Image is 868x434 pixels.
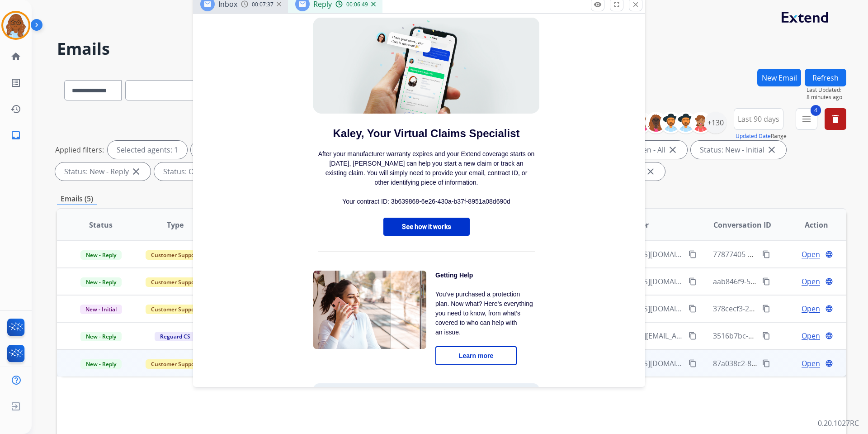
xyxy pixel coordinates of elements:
[734,108,783,130] button: Last 90 days
[738,117,779,121] span: Last 90 days
[131,166,142,177] mat-icon: close
[10,104,21,114] mat-icon: history
[766,144,777,155] mat-icon: close
[3,13,28,38] img: avatar
[80,250,122,260] span: New - Reply
[594,0,602,9] mat-icon: remove_red_eye
[333,127,519,139] span: Kaley, Your Virtual Claims Specialist
[146,305,204,314] span: Customer Support
[802,358,820,369] span: Open
[10,51,21,62] mat-icon: home
[713,249,848,259] span: 77877405-37fa-437f-abda-2a9dc3baee3f
[55,144,104,155] p: Applied filters:
[435,346,517,365] a: Learn more
[736,133,771,140] button: Updated Date
[689,359,697,367] mat-icon: content_copy
[313,18,539,114] img: Kaley chat on phone
[801,114,812,124] mat-icon: menu
[802,303,820,314] span: Open
[613,0,621,9] mat-icon: fullscreen
[55,162,151,181] div: Status: New - Reply
[402,223,451,230] strong: See how it works
[713,358,848,368] span: 87a038c2-853f-48a9-8414-e43fa9e1379e
[146,277,204,287] span: Customer Support
[772,209,846,241] th: Action
[825,332,833,340] mat-icon: language
[80,332,122,341] span: New - Reply
[802,276,820,287] span: Open
[80,305,122,314] span: New - Initial
[689,277,697,286] mat-icon: content_copy
[825,359,833,367] mat-icon: language
[830,114,841,124] mat-icon: delete
[146,250,204,260] span: Customer Support
[802,330,820,341] span: Open
[713,331,852,341] span: 3516b7bc-22b9-4e51-91a5-ed56afec79b5
[762,305,770,313] mat-icon: content_copy
[811,105,821,116] span: 4
[689,250,697,258] mat-icon: content_copy
[57,193,97,205] p: Emails (5)
[632,0,640,9] mat-icon: close
[57,40,846,58] h2: Emails
[645,166,656,177] mat-icon: close
[713,277,853,286] span: aab846f9-530a-49b3-b13b-d36b67cca8bb
[10,130,21,141] mat-icon: inbox
[713,304,846,314] span: 378cecf3-2160-452d-accd-9ea4efba0fa9
[691,141,786,159] div: Status: New - Initial
[805,69,846,86] button: Refresh
[713,219,771,230] span: Conversation ID
[191,141,261,159] div: Assigned to me
[802,249,820,260] span: Open
[154,162,272,181] div: Status: On-hold – Internal
[757,69,801,86] button: New Email
[667,144,678,155] mat-icon: close
[252,1,274,8] span: 00:07:37
[167,219,184,230] span: Type
[146,359,204,369] span: Customer Support
[383,218,470,236] a: See how it works
[762,277,770,286] mat-icon: content_copy
[762,359,770,367] mat-icon: content_copy
[825,250,833,258] mat-icon: language
[818,418,859,429] p: 0.20.1027RC
[318,149,535,187] p: After your manufacturer warranty expires and your Extend coverage starts on [DATE], [PERSON_NAME]...
[318,197,535,206] p: Your contract ID: 3b639868-6e26-430a-b37f-8951a08d690d
[807,94,846,101] span: 8 minutes ago
[435,290,535,337] p: You've purchased a protection plan. Now what? Here's everything you need to know, from what’s cov...
[313,271,426,349] img: Woman on phone
[108,141,187,159] div: Selected agents: 1
[825,305,833,313] mat-icon: language
[807,86,846,94] span: Last Updated:
[10,77,21,88] mat-icon: list_alt
[80,277,122,287] span: New - Reply
[89,219,113,230] span: Status
[459,352,493,359] strong: Learn more
[705,112,726,134] div: +130
[762,250,770,258] mat-icon: content_copy
[689,305,697,313] mat-icon: content_copy
[689,332,697,340] mat-icon: content_copy
[155,332,196,341] span: Reguard CS
[80,359,122,369] span: New - Reply
[825,277,833,286] mat-icon: language
[435,272,473,279] strong: Getting Help
[346,1,368,8] span: 00:06:49
[762,332,770,340] mat-icon: content_copy
[736,132,787,140] span: Range
[796,108,817,130] button: 4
